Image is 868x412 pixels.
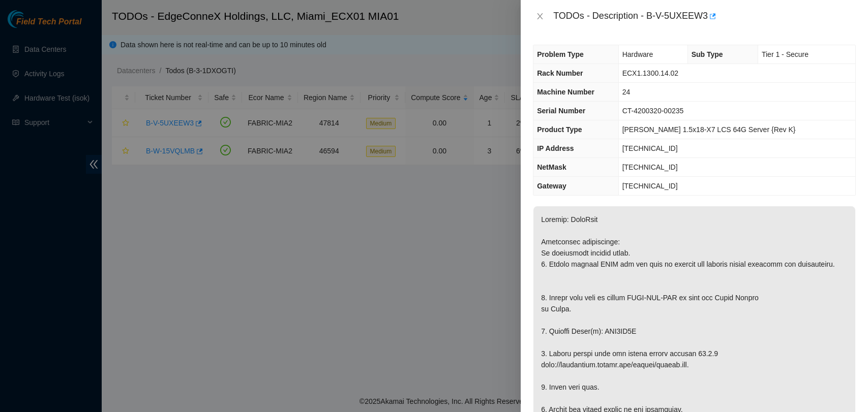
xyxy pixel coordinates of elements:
span: [TECHNICAL_ID] [622,144,678,152]
span: [PERSON_NAME] 1.5x18-X7 LCS 64G Server {Rev K} [622,125,796,134]
span: [TECHNICAL_ID] [622,182,678,190]
span: NetMask [537,163,566,171]
span: Hardware [622,50,653,58]
span: ECX1.1300.14.02 [622,69,679,77]
button: Close [533,12,547,21]
span: IP Address [537,144,574,152]
span: Problem Type [537,50,584,58]
span: Rack Number [537,69,583,77]
span: [TECHNICAL_ID] [622,163,678,171]
span: Sub Type [692,50,723,58]
span: close [536,12,544,20]
span: CT-4200320-00235 [622,107,684,115]
span: Gateway [537,182,566,190]
span: Product Type [537,125,582,134]
div: TODOs - Description - B-V-5UXEEW3 [553,8,856,24]
span: 24 [622,88,631,96]
span: Machine Number [537,88,594,96]
span: Serial Number [537,107,585,115]
span: Tier 1 - Secure [762,50,809,58]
